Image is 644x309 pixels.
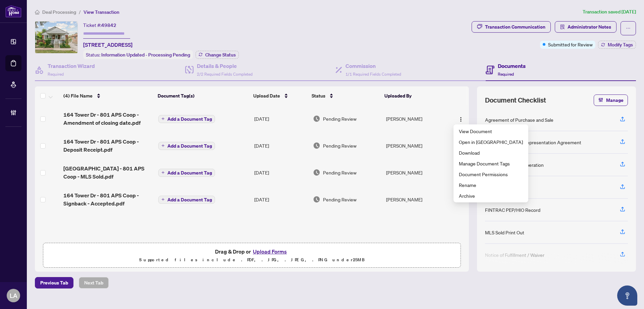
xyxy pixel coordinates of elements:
[568,22,611,32] span: Administrator Notes
[312,92,325,100] span: Status
[323,196,357,203] span: Pending Review
[205,52,236,57] span: Change Status
[215,247,289,256] span: Drag & Drop or
[79,8,81,16] li: /
[313,196,320,203] img: Document Status
[598,41,636,49] button: Modify Tags
[323,142,357,149] span: Pending Review
[35,277,73,288] button: Previous Tab
[161,144,165,147] span: plus
[167,197,212,202] span: Add a Document Tag
[459,192,523,199] span: Archive
[323,169,357,176] span: Pending Review
[83,41,132,49] span: [STREET_ADDRESS]
[485,22,545,32] div: Transaction Communication
[608,42,633,47] span: Modify Tags
[197,72,253,77] span: 2/2 Required Fields Completed
[79,277,109,288] button: Next Tab
[313,115,320,122] img: Document Status
[158,114,215,123] button: Add a Document Tag
[345,72,401,77] span: 1/1 Required Fields Completed
[84,9,119,15] span: View Transaction
[459,170,523,178] span: Document Permissions
[560,25,565,29] span: solution
[161,171,165,174] span: plus
[485,251,544,259] div: Notice of Fulfillment / Waiver
[383,186,448,213] td: [PERSON_NAME]
[383,159,448,186] td: [PERSON_NAME]
[83,50,193,59] div: Status:
[167,144,212,148] span: Add a Document Tag
[383,105,448,132] td: [PERSON_NAME]
[555,21,616,33] button: Administrator Notes
[252,159,310,186] td: [DATE]
[158,196,215,204] button: Add a Document Tag
[594,94,628,106] button: Manage
[83,21,116,29] div: Ticket #:
[161,117,165,120] span: plus
[158,141,215,150] button: Add a Document Tag
[251,86,309,105] th: Upload Date
[309,86,382,105] th: Status
[158,169,215,177] button: Add a Document Tag
[101,22,116,28] span: 49842
[155,86,250,105] th: Document Tag(s)
[158,115,215,123] button: Add a Document Tag
[459,138,523,146] span: Open in [GEOGRAPHIC_DATA]
[459,181,523,189] span: Rename
[63,164,153,181] span: [GEOGRAPHIC_DATA] - 801 APS Coop - MLS Sold.pdf
[158,195,215,204] button: Add a Document Tag
[42,9,76,15] span: Deal Processing
[383,132,448,159] td: [PERSON_NAME]
[583,8,636,16] article: Transaction saved [DATE]
[101,52,190,58] span: Information Updated - Processing Pending
[458,117,464,122] img: Logo
[459,160,523,167] span: Manage Document Tags
[167,117,212,121] span: Add a Document Tag
[498,62,526,70] h4: Documents
[485,95,546,105] span: Document Checklist
[459,127,523,135] span: View Document
[63,92,93,100] span: (4) File Name
[485,206,540,214] div: FINTRAC PEP/HIO Record
[10,291,17,300] span: LA
[158,168,215,177] button: Add a Document Tag
[35,22,77,53] img: IMG-E12314452_1.jpg
[313,142,320,149] img: Document Status
[626,26,631,31] span: ellipsis
[43,243,461,268] span: Drag & Drop orUpload FormsSupported files include .PDF, .JPG, .JPEG, .PNG under25MB
[251,247,289,256] button: Upload Forms
[63,111,153,127] span: 164 Tower Dr - 801 APS Coop - Amendment of closing date.pdf
[498,72,514,77] span: Required
[472,21,551,33] button: Transaction Communication
[253,92,280,100] span: Upload Date
[617,285,637,306] button: Open asap
[485,229,524,236] div: MLS Sold Print Out
[167,170,212,175] span: Add a Document Tag
[63,191,153,207] span: 164 Tower Dr - 801 APS Coop - Signback - Accepted.pdf
[48,72,64,77] span: Required
[485,139,581,146] div: Buyer Designated Representation Agreement
[61,86,155,105] th: (4) File Name
[158,142,215,150] button: Add a Document Tag
[455,113,466,124] button: Logo
[47,256,457,264] p: Supported files include .PDF, .JPG, .JPEG, .PNG under 25 MB
[35,10,40,14] span: home
[40,277,68,288] span: Previous Tab
[345,62,401,70] h4: Commission
[485,116,553,123] div: Agreement of Purchase and Sale
[252,186,310,213] td: [DATE]
[252,105,310,132] td: [DATE]
[606,95,624,106] span: Manage
[313,169,320,176] img: Document Status
[197,62,253,70] h4: Details & People
[548,41,593,48] span: Submitted for Review
[48,62,95,70] h4: Transaction Wizard
[459,149,523,156] span: Download
[323,115,357,122] span: Pending Review
[5,5,21,17] img: logo
[161,198,165,201] span: plus
[252,132,310,159] td: [DATE]
[196,51,239,59] button: Change Status
[63,138,153,154] span: 164 Tower Dr - 801 APS Coop - Deposit Receipt.pdf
